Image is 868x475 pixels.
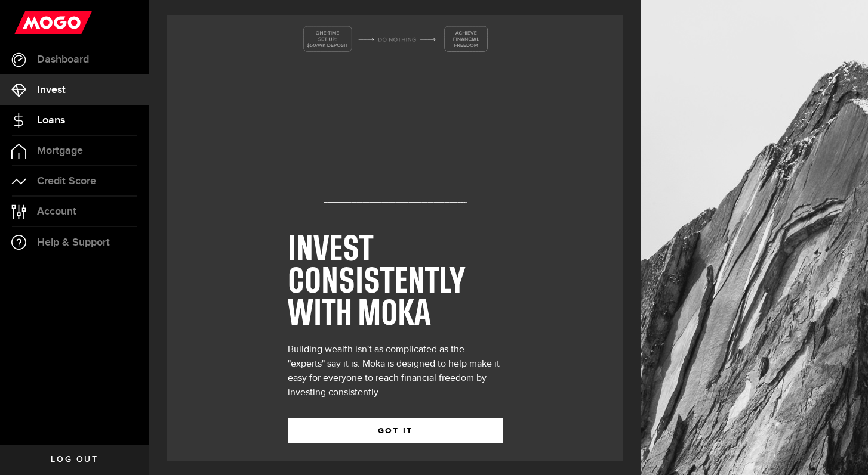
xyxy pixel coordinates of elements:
h1: INVEST CONSISTENTLY WITH MOKA [288,234,503,331]
span: Dashboard [37,54,89,65]
span: Loans [37,115,65,126]
button: Open LiveChat chat widget [10,5,45,41]
span: Mortgage [37,145,83,156]
span: Credit Score [37,176,96,187]
button: GOT IT [288,418,503,443]
div: Building wealth isn't as complicated as the "experts" say it is. Moka is designed to help make it... [288,343,503,400]
span: Invest [37,85,66,95]
span: Log out [51,455,98,464]
span: Help & Support [37,237,110,248]
span: Account [37,206,76,217]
